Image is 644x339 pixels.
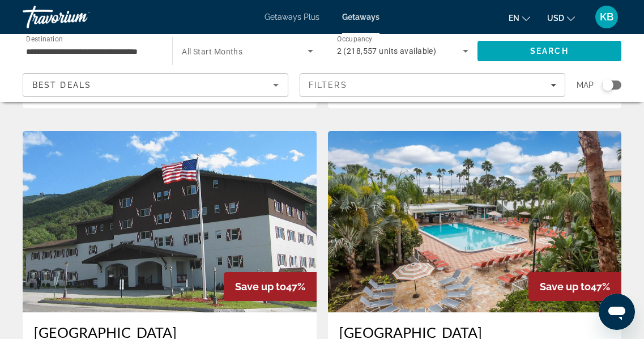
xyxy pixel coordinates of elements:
[23,2,136,32] a: Travorium
[599,294,635,330] iframe: Button to launch messaging window
[265,12,319,22] a: Getaways Plus
[577,77,594,93] span: Map
[547,14,564,23] span: USD
[509,10,530,26] button: Change language
[477,41,621,61] button: Search
[182,47,242,56] span: All Start Months
[32,78,279,92] mat-select: Sort by
[509,14,519,23] span: en
[26,35,63,43] span: Destination
[592,5,621,29] button: User Menu
[337,46,437,56] span: 2 (218,557 units available)
[540,281,591,293] span: Save up to
[600,11,613,23] span: KB
[300,73,565,97] button: Filters
[32,80,91,90] span: Best Deals
[337,35,373,43] span: Occupancy
[23,131,317,312] img: Mittersill Alpine Resort
[547,10,575,26] button: Change currency
[342,12,379,22] a: Getaways
[309,80,347,90] span: Filters
[328,131,622,312] img: Safety Harbor Resort and Spa
[530,46,569,56] span: Search
[528,272,621,301] div: 47%
[224,272,317,301] div: 47%
[235,281,286,293] span: Save up to
[26,45,157,58] input: Select destination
